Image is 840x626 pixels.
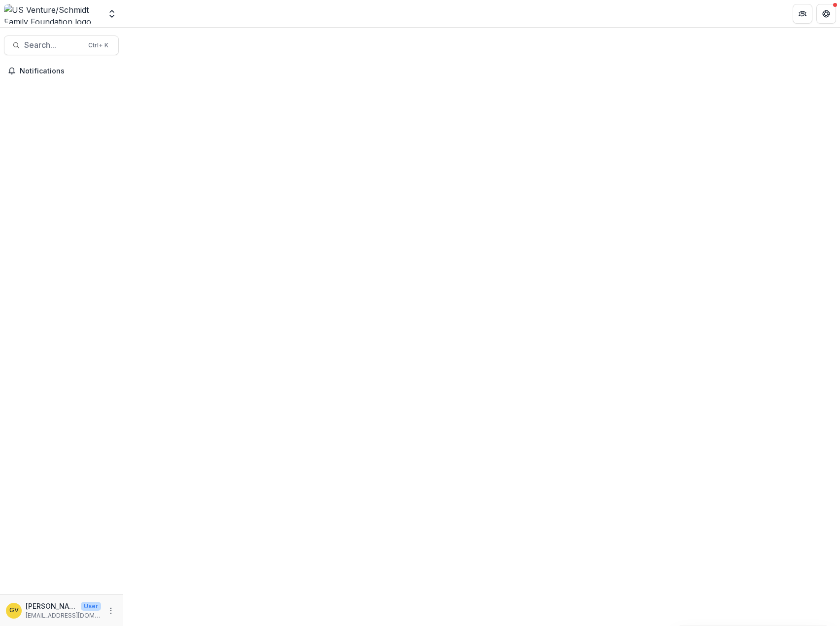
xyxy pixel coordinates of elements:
span: Search... [24,40,82,50]
span: Notifications [20,67,115,75]
img: US Venture/Schmidt Family Foundation logo [4,4,101,24]
p: [EMAIL_ADDRESS][DOMAIN_NAME] [26,611,101,620]
div: Ctrl + K [86,40,110,51]
button: Get Help [816,4,836,24]
button: Search... [4,35,119,55]
p: User [81,602,101,611]
button: More [105,605,117,617]
nav: breadcrumb [127,6,169,21]
div: Greg Vandenberg [9,607,19,614]
button: Open entity switcher [105,4,119,24]
button: Partners [793,4,812,24]
button: Notifications [4,63,119,79]
p: [PERSON_NAME] [26,601,77,611]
